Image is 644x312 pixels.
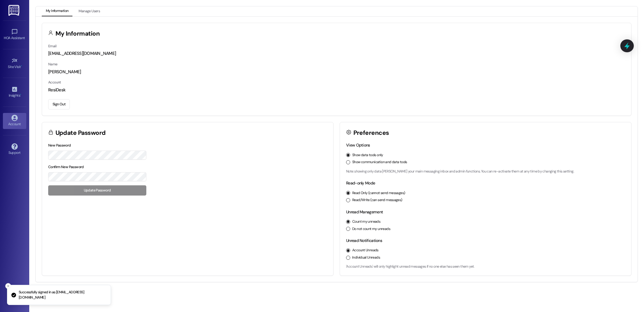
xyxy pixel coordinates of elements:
[48,87,625,93] div: ResiDesk
[3,27,26,43] a: HOA Assistant
[19,290,106,300] p: Successfully signed in as [EMAIL_ADDRESS][DOMAIN_NAME]
[346,238,382,243] label: Unread Notifications
[55,31,100,37] h3: My Information
[74,6,104,16] button: Manage Users
[5,283,11,289] button: Close toast
[48,165,84,169] label: Confirm New Password
[352,248,379,253] label: Account Unreads
[48,143,71,148] label: New Password
[346,264,625,269] p: 'Account Unreads' will only highlight unread messages if no one else has seen them yet.
[352,160,407,165] label: Show communication and data tools
[352,191,405,196] label: Read Only (cannot send messages)
[352,219,380,224] label: Count my unreads
[352,153,383,158] label: Show data tools only
[42,6,72,16] button: My Information
[48,50,625,57] div: [EMAIL_ADDRESS][DOMAIN_NAME]
[353,130,389,136] h3: Preferences
[346,142,370,148] label: View Options
[3,113,26,129] a: Account
[8,5,20,16] img: ResiDesk Logo
[346,209,383,215] label: Unread Management
[346,180,375,186] label: Read-only Mode
[346,169,625,174] p: Note: showing only data [PERSON_NAME] your main messaging inbox and admin functions. You can re-a...
[3,142,26,157] a: Support
[55,130,106,136] h3: Update Password
[48,99,70,109] button: Sign Out
[20,93,21,97] span: •
[48,80,61,85] label: Account
[352,198,402,203] label: Read/Write (can send messages)
[48,69,625,75] div: [PERSON_NAME]
[352,255,380,260] label: Individual Unreads
[3,56,26,72] a: Site Visit •
[48,62,58,67] label: Name
[3,84,26,100] a: Insights •
[21,64,22,68] span: •
[352,226,390,232] label: Do not count my unreads
[48,44,56,48] label: Email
